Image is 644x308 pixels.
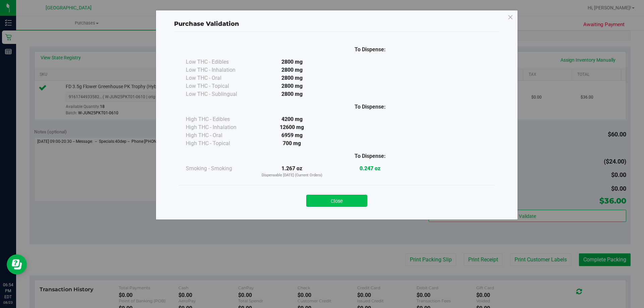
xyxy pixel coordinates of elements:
div: Smoking - Smoking [186,165,253,173]
div: 2800 mg [253,74,331,82]
div: 4200 mg [253,115,331,123]
div: High THC - Topical [186,139,253,147]
div: 2800 mg [253,82,331,90]
strong: 0.247 oz [360,165,380,172]
iframe: Resource center [7,254,27,274]
div: Low THC - Inhalation [186,66,253,74]
div: To Dispense: [331,46,409,54]
div: 2800 mg [253,58,331,66]
div: High THC - Inhalation [186,123,253,131]
div: To Dispense: [331,152,409,160]
div: 2800 mg [253,66,331,74]
span: Purchase Validation [174,20,239,27]
div: Low THC - Edibles [186,58,253,66]
div: Low THC - Oral [186,74,253,82]
div: High THC - Edibles [186,115,253,123]
div: 1.267 oz [253,165,331,178]
div: 12600 mg [253,123,331,131]
p: Dispensable [DATE] (Current Orders) [253,173,331,178]
div: 6959 mg [253,131,331,139]
div: Low THC - Topical [186,82,253,90]
div: 700 mg [253,139,331,147]
div: 2800 mg [253,90,331,98]
div: High THC - Oral [186,131,253,139]
button: Close [306,195,367,207]
div: Low THC - Sublingual [186,90,253,98]
div: To Dispense: [331,103,409,111]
